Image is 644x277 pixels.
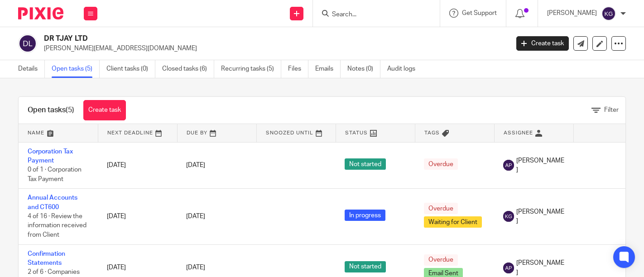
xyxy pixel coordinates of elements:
span: Overdue [424,203,458,214]
span: [DATE] [186,264,205,271]
a: Confirmation Statements [28,251,65,266]
span: [PERSON_NAME] [516,258,564,277]
span: 0 of 1 · Corporation Tax Payment [28,167,82,182]
span: Overdue [424,254,458,266]
p: [PERSON_NAME] [547,9,597,18]
span: [PERSON_NAME] [516,156,564,175]
a: Annual Accounts and CT600 [28,195,77,210]
span: [DATE] [186,162,205,168]
a: Client tasks (0) [106,60,155,78]
span: Snoozed Until [266,130,313,135]
a: Details [18,60,45,78]
img: svg%3E [503,211,514,222]
span: Overdue [424,158,458,170]
span: Not started [345,158,386,170]
a: Emails [315,60,341,78]
span: Filter [604,107,619,113]
span: 4 of 16 · Review the information received from Client [28,213,87,238]
img: Pixie [18,7,63,19]
a: Notes (0) [347,60,380,78]
span: Get Support [462,10,497,16]
img: svg%3E [503,263,514,273]
span: Waiting for Client [424,216,482,228]
span: In progress [345,210,385,221]
td: [DATE] [98,142,177,189]
img: svg%3E [18,34,37,53]
p: [PERSON_NAME][EMAIL_ADDRESS][DOMAIN_NAME] [44,44,503,53]
a: Corporation Tax Payment [28,148,73,164]
a: Open tasks (5) [52,60,100,78]
a: Files [288,60,308,78]
span: Tags [424,130,440,135]
a: Create task [83,100,126,120]
span: Status [345,130,368,135]
a: Create task [516,36,569,51]
img: svg%3E [503,160,514,171]
td: [DATE] [98,189,177,244]
a: Audit logs [387,60,422,78]
a: Closed tasks (6) [162,60,214,78]
span: [DATE] [186,213,205,220]
span: (5) [66,106,74,114]
a: Recurring tasks (5) [221,60,281,78]
h2: DR TJAY LTD [44,34,411,43]
span: [PERSON_NAME] [516,207,564,226]
h1: Open tasks [28,105,74,115]
img: svg%3E [601,6,616,21]
input: Search [331,11,413,19]
span: Not started [345,261,386,272]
